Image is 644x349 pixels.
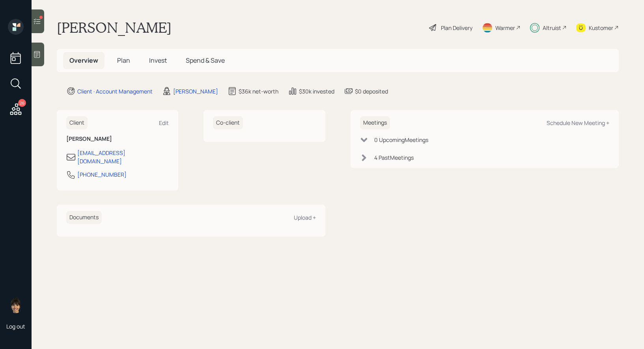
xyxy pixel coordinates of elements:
div: Log out [6,323,25,330]
div: Upload + [294,214,316,221]
div: [PHONE_NUMBER] [77,170,127,179]
span: Spend & Save [186,56,225,65]
div: Schedule New Meeting + [547,119,609,127]
div: $30k invested [299,87,334,95]
div: Kustomer [589,24,613,32]
div: Plan Delivery [441,24,472,32]
div: [EMAIL_ADDRESS][DOMAIN_NAME] [77,149,169,165]
span: Plan [117,56,130,65]
h6: Documents [66,211,102,224]
div: $36k net-worth [239,87,278,95]
h6: Meetings [360,116,390,129]
div: 0 Upcoming Meeting s [374,136,428,144]
div: Client · Account Management [77,87,153,95]
div: Altruist [543,24,561,32]
div: [PERSON_NAME] [173,87,218,95]
span: Invest [149,56,167,65]
h6: [PERSON_NAME] [66,136,169,142]
div: 26 [18,99,26,107]
h6: Client [66,116,88,129]
img: treva-nostdahl-headshot.png [8,297,24,313]
h1: [PERSON_NAME] [57,19,172,36]
div: 4 Past Meeting s [374,153,414,162]
h6: Co-client [213,116,243,129]
div: $0 deposited [355,87,388,95]
span: Overview [69,56,98,65]
div: Edit [159,119,169,127]
div: Warmer [495,24,515,32]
